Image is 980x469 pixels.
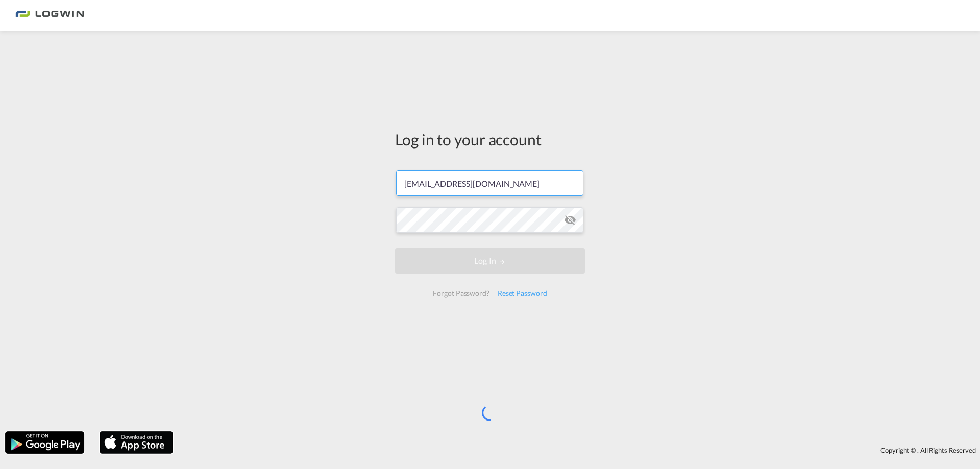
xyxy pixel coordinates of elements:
img: apple.png [99,430,174,455]
div: Reset Password [494,284,551,303]
md-icon: icon-eye-off [564,214,576,226]
div: Copyright © . All Rights Reserved [178,441,980,459]
button: LOGIN [395,248,585,274]
input: Enter email/phone number [396,170,583,196]
div: Forgot Password? [429,284,493,303]
img: google.png [4,430,85,455]
div: Log in to your account [395,129,585,150]
img: 2761ae10d95411efa20a1f5e0282d2d7.png [15,4,84,27]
